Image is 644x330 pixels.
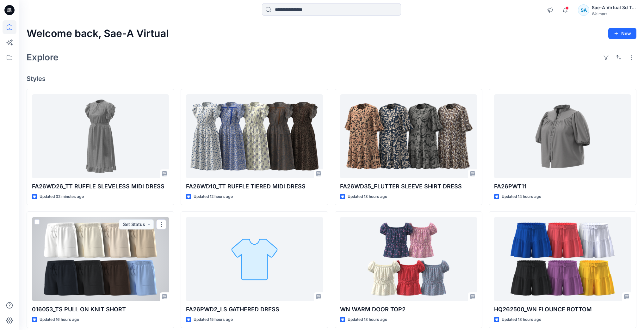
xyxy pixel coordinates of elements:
[32,94,169,178] a: FA26WD26_TT RUFFLE SLEVELESS MIDI DRESS
[186,305,323,314] p: FA26PWD2_LS GATHERED DRESS
[494,305,631,314] p: HQ262500_WN FLOUNCE BOTTOM
[494,182,631,191] p: FA26PWT11
[502,193,541,200] p: Updated 14 hours ago
[32,305,169,314] p: 016053_TS PULL ON KNIT SHORT
[348,316,387,323] p: Updated 18 hours ago
[578,4,589,16] div: SA
[194,316,233,323] p: Updated 15 hours ago
[592,4,636,11] div: Sae-A Virtual 3d Team
[592,11,636,16] div: Walmart
[340,217,477,301] a: WN WARM DOOR TOP2
[27,52,59,62] h2: Explore
[194,193,233,200] p: Updated 12 hours ago
[186,217,323,301] a: FA26PWD2_LS GATHERED DRESS
[340,94,477,178] a: FA26WD35_FLUTTER SLEEVE SHIRT DRESS
[348,193,387,200] p: Updated 13 hours ago
[186,94,323,178] a: FA26WD10_TT RUFFLE TIERED MIDI DRESS
[27,28,169,40] h2: Welcome back, Sae-A Virtual
[27,75,636,82] h4: Styles
[494,94,631,178] a: FA26PWT11
[340,305,477,314] p: WN WARM DOOR TOP2
[340,182,477,191] p: FA26WD35_FLUTTER SLEEVE SHIRT DRESS
[32,217,169,301] a: 016053_TS PULL ON KNIT SHORT
[608,28,636,39] button: New
[40,193,84,200] p: Updated 32 minutes ago
[32,182,169,191] p: FA26WD26_TT RUFFLE SLEVELESS MIDI DRESS
[502,316,541,323] p: Updated 18 hours ago
[186,182,323,191] p: FA26WD10_TT RUFFLE TIERED MIDI DRESS
[494,217,631,301] a: HQ262500_WN FLOUNCE BOTTOM
[40,316,79,323] p: Updated 16 hours ago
